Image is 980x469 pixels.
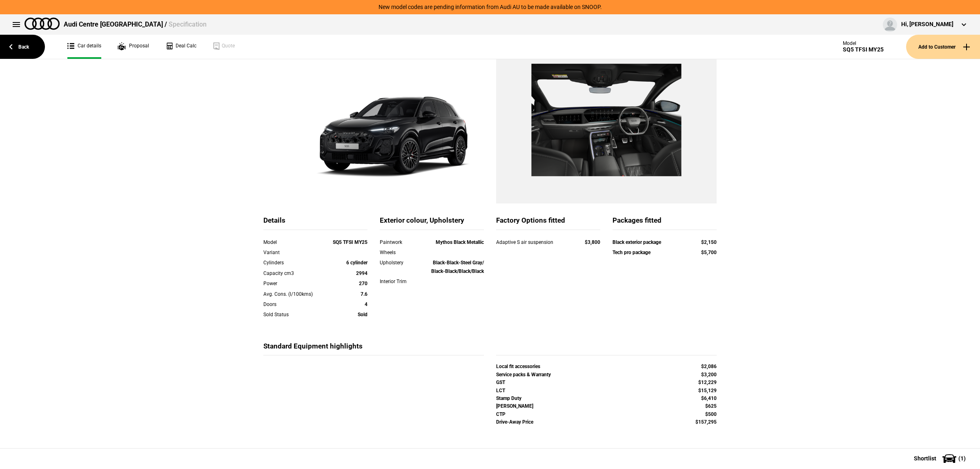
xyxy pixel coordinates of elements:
strong: GST [496,380,505,385]
strong: LCT [496,388,505,393]
strong: $625 [705,403,717,409]
div: Interior Trim [380,277,421,286]
strong: $2,150 [701,239,717,245]
a: Proposal [118,35,149,59]
strong: $500 [705,411,717,417]
div: Avg. Cons. (l/100kms) [263,290,326,298]
button: Add to Customer [906,35,980,59]
div: Standard Equipment highlights [263,342,484,356]
div: Packages fitted [612,216,717,230]
strong: Stamp Duty [496,395,521,401]
strong: $157,295 [695,419,717,425]
div: Adaptive S air suspension [496,238,569,246]
div: SQ5 TFSI MY25 [843,46,884,53]
div: Hi, [PERSON_NAME] [901,20,953,29]
div: Upholstery [380,259,421,267]
strong: Black exterior package [612,239,661,245]
div: Audi Centre [GEOGRAPHIC_DATA] / [64,20,207,29]
strong: $12,229 [698,380,717,385]
strong: $15,129 [698,388,717,393]
span: Specification [169,20,207,28]
strong: 6 cylinder [346,260,367,266]
a: Deal Calc [165,35,196,59]
strong: CTP [496,411,506,417]
div: Variant [263,248,326,257]
span: Shortlist [914,456,936,461]
strong: [PERSON_NAME] [496,403,533,409]
div: Capacity cm3 [263,269,326,277]
strong: $5,700 [701,250,717,255]
div: Doors [263,300,326,308]
strong: $3,200 [701,372,717,377]
strong: Mythos Black Metallic [436,239,484,245]
div: Factory Options fitted [496,216,600,230]
strong: SQ5 TFSI MY25 [333,239,367,245]
a: Car details [67,35,101,59]
img: audi.png [24,18,60,30]
strong: 2994 [356,270,367,276]
div: Power [263,279,326,288]
strong: Black-Black-Steel Gray/ Black-Black/Black/Black [431,260,484,274]
strong: Tech pro package [612,250,650,255]
strong: $3,800 [585,239,600,245]
strong: 4 [365,301,367,307]
strong: Service packs & Warranty [496,372,551,377]
div: Wheels [380,248,421,257]
strong: 7.6 [361,291,367,297]
strong: Drive-Away Price [496,419,533,425]
div: Exterior colour, Upholstery [380,216,484,230]
strong: Sold [358,312,367,317]
div: Details [263,216,367,230]
div: Sold Status [263,310,326,319]
button: Shortlist(1) [902,448,980,469]
div: Model [843,40,884,46]
div: Paintwork [380,238,421,246]
strong: 270 [359,281,367,286]
div: Cylinders [263,259,326,267]
div: Model [263,238,326,246]
strong: $2,086 [701,364,717,369]
span: ( 1 ) [958,456,966,461]
strong: Local fit accessories [496,364,540,369]
strong: $6,410 [701,395,717,401]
